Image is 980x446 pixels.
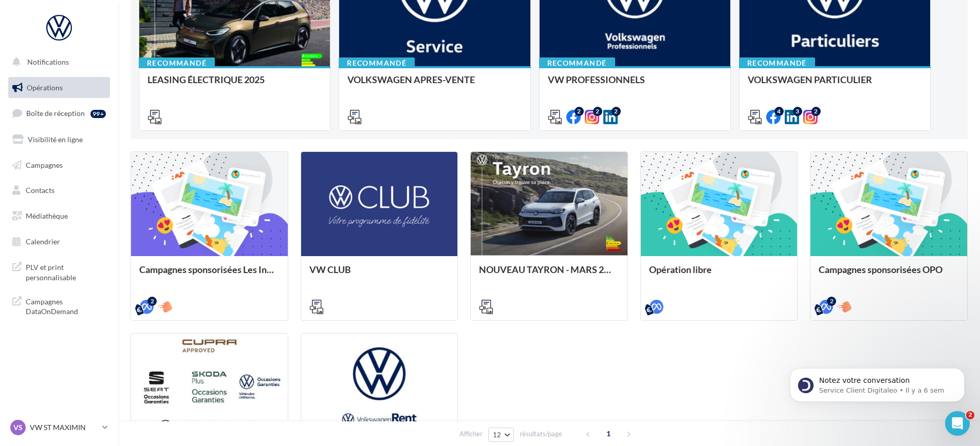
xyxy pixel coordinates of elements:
span: Contacts [26,186,54,195]
span: Afficher [459,429,483,439]
a: Boîte de réception99+ [6,102,112,124]
a: Calendrier [6,231,112,253]
span: VS [13,422,23,433]
div: 99+ [90,110,106,118]
div: Recommandé [139,57,215,69]
div: VOLKSWAGEN APRES-VENTE [347,74,522,95]
div: Recommandé [339,57,415,69]
a: Visibilité en ligne [6,129,112,150]
div: VW PROFESSIONNELS [548,74,722,95]
span: PLV et print personnalisable [26,260,106,282]
span: Notifications [27,57,69,66]
span: 1 [600,425,617,442]
iframe: Intercom notifications message [774,346,980,418]
div: 2 [593,107,602,116]
span: Campagnes [26,160,63,169]
span: 2 [966,411,974,419]
div: Campagnes sponsorisées OPO [819,264,959,285]
a: Médiathèque [6,205,112,227]
a: Campagnes [6,154,112,176]
span: résultats/page [520,429,562,439]
div: Recommandé [739,57,815,69]
p: VW ST MAXIMIN [30,422,98,433]
div: 2 [827,297,836,306]
span: Médiathèque [26,211,68,220]
span: 12 [493,431,502,439]
div: Opération libre [649,264,789,285]
div: VOLKSWAGEN PARTICULIER [748,74,922,95]
div: 4 [774,107,784,116]
a: Campagnes DataOnDemand [6,290,112,321]
div: 2 [612,107,621,116]
div: NOUVEAU TAYRON - MARS 2025 [479,264,619,285]
iframe: Intercom live chat [945,411,970,436]
span: Boîte de réception [26,109,85,118]
div: Campagnes sponsorisées Les Instants VW Octobre [139,264,280,285]
div: 2 [811,107,821,116]
div: 2 [575,107,584,116]
a: VS VW ST MAXIMIN [8,418,110,437]
span: Campagnes DataOnDemand [26,295,106,317]
span: Visibilité en ligne [28,135,83,144]
a: PLV et print personnalisable [6,256,112,286]
div: 3 [793,107,802,116]
span: Opérations [27,83,63,92]
button: Notifications [6,51,108,73]
a: Opérations [6,77,112,99]
div: Recommandé [539,57,615,69]
a: Contacts [6,180,112,201]
div: LEASING ÉLECTRIQUE 2025 [147,74,322,95]
div: 2 [147,297,157,306]
div: VW CLUB [309,264,450,285]
span: Calendrier [26,237,60,246]
button: 12 [488,428,514,442]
